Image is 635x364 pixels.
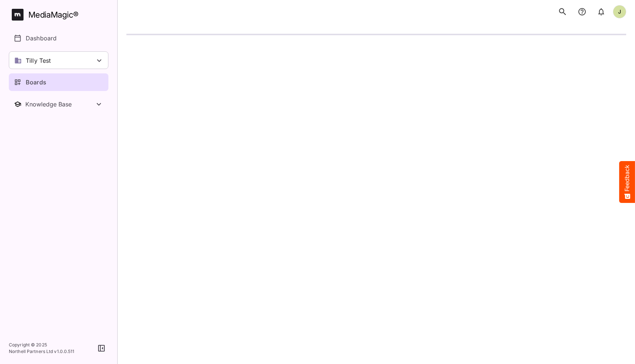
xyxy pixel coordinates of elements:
[26,34,57,43] p: Dashboard
[594,4,609,19] button: notifications
[9,29,108,47] a: Dashboard
[26,56,51,65] p: Tilly Test
[28,9,79,21] div: MediaMagic ®
[9,95,108,113] button: Toggle Knowledge Base
[619,161,635,203] button: Feedback
[9,342,75,348] p: Copyright © 2025
[555,4,570,19] button: search
[9,95,108,113] nav: Knowledge Base
[613,5,626,18] div: J
[575,4,589,19] button: notifications
[12,9,108,21] a: MediaMagic®
[26,78,46,87] p: Boards
[9,73,108,91] a: Boards
[9,348,75,355] p: Northell Partners Ltd v 1.0.0.511
[25,101,94,108] div: Knowledge Base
